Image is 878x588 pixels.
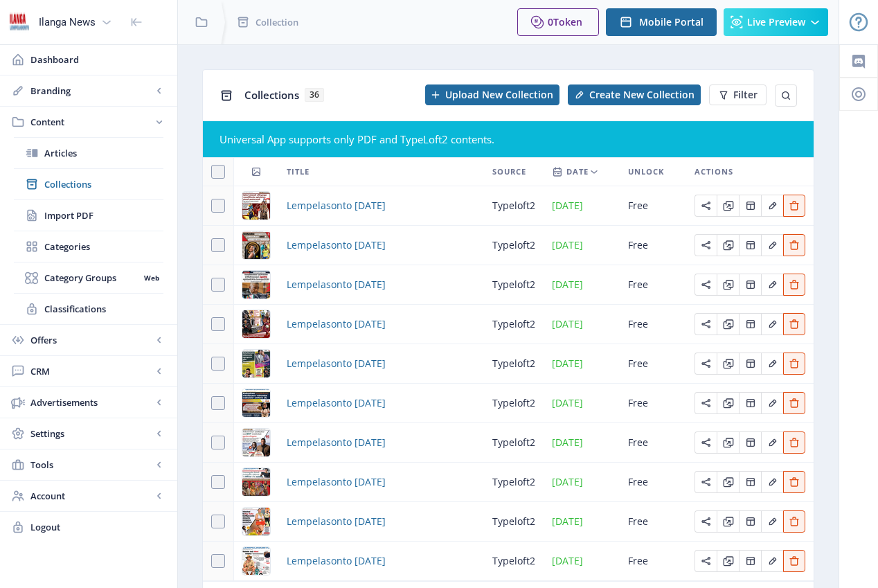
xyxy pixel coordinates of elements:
td: Free [620,542,686,581]
nb-badge: Web [139,271,163,285]
a: Edit page [761,356,783,369]
td: typeloft2 [484,305,544,344]
a: Edit page [717,474,739,488]
span: Advertisements [30,395,152,409]
a: Edit page [717,277,739,290]
td: typeloft2 [484,502,544,542]
td: [DATE] [544,463,620,502]
a: Edit page [695,198,717,211]
span: Branding [30,84,152,98]
a: Edit page [761,198,783,211]
a: Lempelasonto [DATE] [287,316,386,332]
td: Free [620,423,686,463]
a: Edit page [717,317,739,330]
span: Offers [30,333,152,347]
a: Collections [14,169,163,199]
span: Lempelasonto [DATE] [287,395,386,411]
span: Actions [695,163,733,180]
span: Classifications [44,302,163,316]
a: Edit page [739,514,761,527]
a: Lempelasonto [DATE] [287,237,386,253]
a: Lempelasonto [DATE] [287,355,386,372]
td: typeloft2 [484,265,544,305]
a: Edit page [739,277,761,290]
img: 38299b14-c0b9-4b99-984b-8b42938498ea.png [242,350,270,377]
span: Token [553,15,582,28]
td: [DATE] [544,265,620,305]
span: Title [287,163,310,180]
a: Edit page [761,395,783,409]
img: eaf919d4-3c3c-42b2-a50d-535c823b8d41.png [242,192,270,220]
a: Edit page [761,514,783,527]
td: typeloft2 [484,423,544,463]
span: Account [30,489,152,503]
td: Free [620,305,686,344]
a: Lempelasonto [DATE] [287,434,386,451]
a: Edit page [783,474,805,488]
span: Source [492,163,526,180]
img: 2db0207b-7306-4d35-8e50-94855834bfc2.png [242,508,270,535]
a: Edit page [695,317,717,330]
td: [DATE] [544,502,620,542]
img: 6dcb1377-bbba-45ba-88f3-068982fb9f56.png [242,271,270,299]
a: Edit page [695,474,717,488]
a: Edit page [717,238,739,251]
img: 6e32966d-d278-493e-af78-9af65f0c2223.png [8,11,30,33]
span: Collections [44,177,163,191]
td: Free [620,502,686,542]
a: Edit page [783,356,805,369]
span: Unlock [628,163,664,180]
button: Create New Collection [568,84,701,105]
td: Free [620,265,686,305]
a: Edit page [761,277,783,290]
a: Lempelasonto [DATE] [287,276,386,293]
a: Edit page [717,435,739,448]
td: Free [620,463,686,502]
a: Edit page [761,435,783,448]
a: Edit page [717,514,739,527]
a: Import PDF [14,200,163,231]
img: aa387934-93b1-4561-a22b-766859f94188.png [242,468,270,496]
span: Lempelasonto [DATE] [287,474,386,490]
span: Articles [44,146,163,160]
td: [DATE] [544,226,620,265]
a: Edit page [761,474,783,488]
a: Edit page [695,514,717,527]
a: Edit page [783,435,805,448]
span: Live Preview [747,17,805,28]
span: Filter [733,89,758,100]
img: a4c03371-44fd-4226-b903-8c083b6b22bc.png [242,429,270,456]
span: Content [30,115,152,129]
a: Edit page [783,395,805,409]
a: Edit page [783,238,805,251]
a: Lempelasonto [DATE] [287,197,386,214]
a: Edit page [717,395,739,409]
span: Create New Collection [589,89,695,100]
a: Articles [14,138,163,168]
button: Mobile Portal [606,8,717,36]
a: Edit page [739,474,761,488]
a: Edit page [761,238,783,251]
a: Categories [14,231,163,262]
a: Classifications [14,294,163,324]
a: Edit page [739,238,761,251]
a: Edit page [739,435,761,448]
a: Edit page [783,317,805,330]
div: Universal App supports only PDF and TypeLoft2 contents. [219,132,797,146]
span: Settings [30,427,152,440]
span: Tools [30,458,152,472]
td: [DATE] [544,305,620,344]
button: Filter [709,84,767,105]
td: [DATE] [544,542,620,581]
button: 0Token [517,8,599,36]
span: Categories [44,240,163,253]
a: Edit page [783,514,805,527]
td: Free [620,384,686,423]
a: Edit page [695,435,717,448]
td: typeloft2 [484,384,544,423]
